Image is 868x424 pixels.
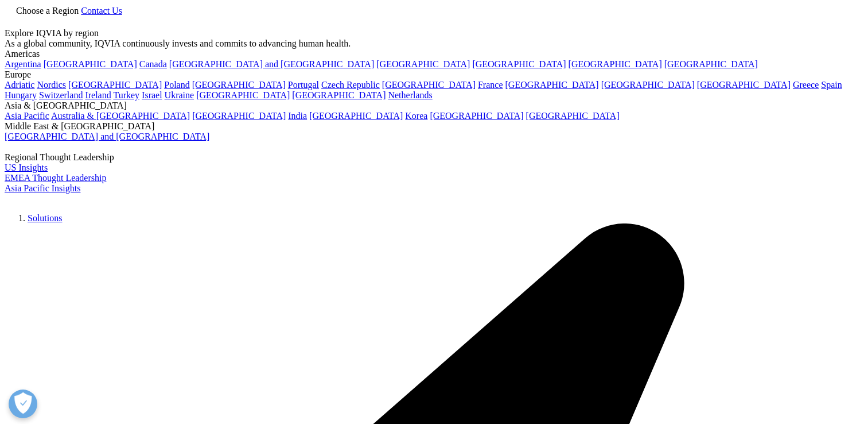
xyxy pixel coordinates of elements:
a: [GEOGRAPHIC_DATA] [196,90,290,100]
a: US Insights [5,163,48,172]
div: Explore IQVIA by region [5,28,863,38]
a: Hungary [5,90,37,100]
a: India [288,111,307,121]
div: Regional Thought Leadership [5,152,863,163]
a: [GEOGRAPHIC_DATA] [526,111,620,121]
a: [GEOGRAPHIC_DATA] [472,59,566,69]
a: [GEOGRAPHIC_DATA] and [GEOGRAPHIC_DATA] [169,59,374,69]
a: Netherlands [388,90,432,100]
a: Argentina [5,59,41,69]
a: Canada [139,59,167,69]
a: Adriatic [5,80,34,90]
a: [GEOGRAPHIC_DATA] [192,80,286,90]
a: [GEOGRAPHIC_DATA] [664,59,758,69]
a: [GEOGRAPHIC_DATA] [382,80,476,90]
div: As a global community, IQVIA continuously invests and commits to advancing human health. [5,38,863,49]
a: Switzerland [39,90,83,100]
a: [GEOGRAPHIC_DATA] [430,111,523,121]
div: Middle East & [GEOGRAPHIC_DATA] [5,121,863,132]
span: Choose a Region [16,6,79,16]
a: [GEOGRAPHIC_DATA] [376,59,470,69]
a: [GEOGRAPHIC_DATA] [505,80,599,90]
a: [GEOGRAPHIC_DATA] and [GEOGRAPHIC_DATA] [5,132,209,141]
a: [GEOGRAPHIC_DATA] [44,59,137,69]
a: [GEOGRAPHIC_DATA] [192,111,286,121]
a: Czech Republic [321,80,380,90]
a: Spain [821,80,842,90]
a: EMEA Thought Leadership [5,173,106,183]
a: Greece [793,80,819,90]
a: Asia Pacific Insights [5,183,80,193]
a: Ireland [85,90,111,100]
a: France [478,80,503,90]
a: Nordics [37,80,66,90]
a: Contact Us [81,6,122,16]
div: Asia & [GEOGRAPHIC_DATA] [5,101,863,111]
a: Turkey [113,90,139,100]
a: [GEOGRAPHIC_DATA] [569,59,662,69]
a: [GEOGRAPHIC_DATA] [309,111,403,121]
a: [GEOGRAPHIC_DATA] [68,80,162,90]
a: Solutions [28,213,62,223]
button: Open Preferences [9,390,37,418]
a: [GEOGRAPHIC_DATA] [292,90,386,100]
a: Asia Pacific [5,111,49,121]
a: Australia & [GEOGRAPHIC_DATA] [51,111,190,121]
a: Korea [405,111,427,121]
a: [GEOGRAPHIC_DATA] [697,80,791,90]
a: Poland [164,80,189,90]
a: Portugal [288,80,319,90]
a: [GEOGRAPHIC_DATA] [601,80,695,90]
div: Americas [5,49,863,59]
a: Israel [142,90,162,100]
a: Ukraine [165,90,194,100]
div: Europe [5,70,863,80]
